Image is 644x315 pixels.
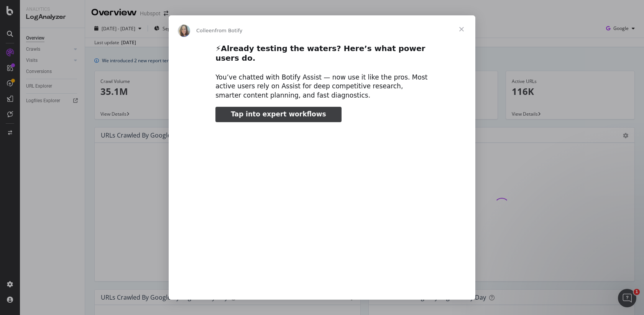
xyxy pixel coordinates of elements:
a: Tap into expert workflows [215,107,341,122]
img: Profile image for Colleen [178,25,190,37]
b: Already testing the waters? Here’s what power users do. [215,44,425,63]
span: Close [448,15,475,43]
h2: ⚡ [215,43,429,67]
video: Play video [162,129,482,289]
span: from Botify [215,28,243,33]
span: Tap into expert workflows [231,110,326,118]
div: You’ve chatted with Botify Assist — now use it like the pros. Most active users rely on Assist fo... [215,73,429,100]
span: Colleen [196,28,215,33]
